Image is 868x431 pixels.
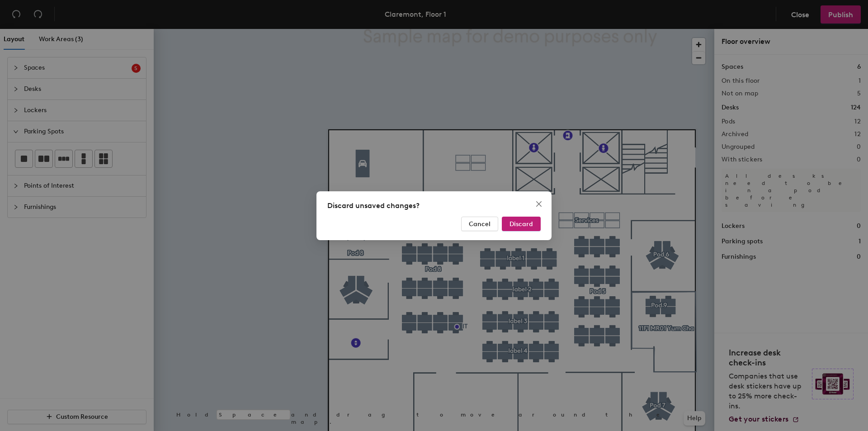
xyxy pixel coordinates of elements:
span: Close [532,200,546,208]
button: Discard [502,217,541,231]
span: close [535,200,542,208]
button: Close [532,197,546,211]
span: Cancel [469,220,491,227]
button: Cancel [461,217,498,231]
div: Discard unsaved changes? [327,200,541,211]
span: Discard [509,220,533,227]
